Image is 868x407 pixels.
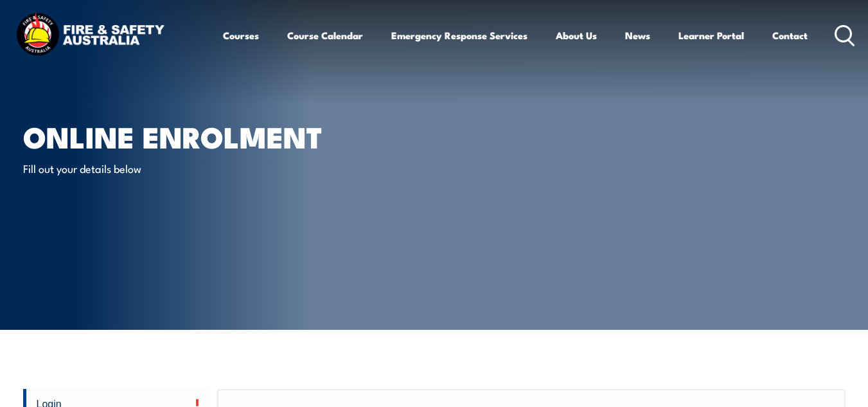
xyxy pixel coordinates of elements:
a: Contact [772,20,808,51]
a: Course Calendar [287,20,363,51]
a: Learner Portal [678,20,744,51]
a: About Us [556,20,597,51]
h1: Online Enrolment [23,123,341,149]
a: Courses [223,20,259,51]
a: Emergency Response Services [391,20,527,51]
a: News [625,20,650,51]
p: Fill out your details below [23,161,258,176]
